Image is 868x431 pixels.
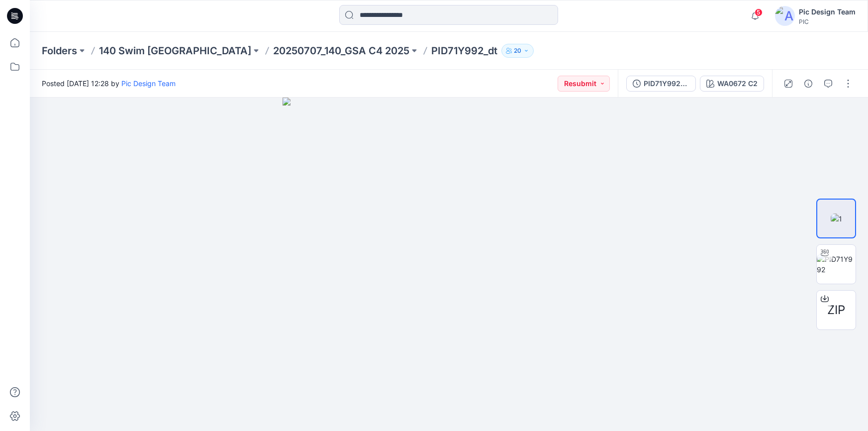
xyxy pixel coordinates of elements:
[800,76,816,92] button: Details
[644,78,689,89] div: PID71Y992_gsa_V1
[42,78,176,89] span: Posted [DATE] 12:28 by
[799,18,856,25] div: PIC
[717,78,758,89] div: WA0672 C2
[827,301,845,319] span: ZIP
[700,76,764,92] button: WA0672 C2
[775,6,795,26] img: avatar
[501,44,534,58] button: 20
[273,44,409,58] a: 20250707_140_GSA C4 2025
[283,98,616,431] img: eyJhbGciOiJIUzI1NiIsImtpZCI6IjAiLCJzbHQiOiJzZXMiLCJ0eXAiOiJKV1QifQ.eyJkYXRhIjp7InR5cGUiOiJzdG9yYW...
[121,79,176,88] a: Pic Design Team
[431,44,497,58] p: PID71Y992_dt
[817,254,856,275] img: PID71Y992
[42,44,77,58] a: Folders
[799,6,856,18] div: Pic Design Team
[755,8,763,16] span: 5
[831,214,842,224] img: 1
[514,45,521,56] p: 20
[99,44,251,58] a: 140 Swim [GEOGRAPHIC_DATA]
[626,76,696,92] button: PID71Y992_gsa_V1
